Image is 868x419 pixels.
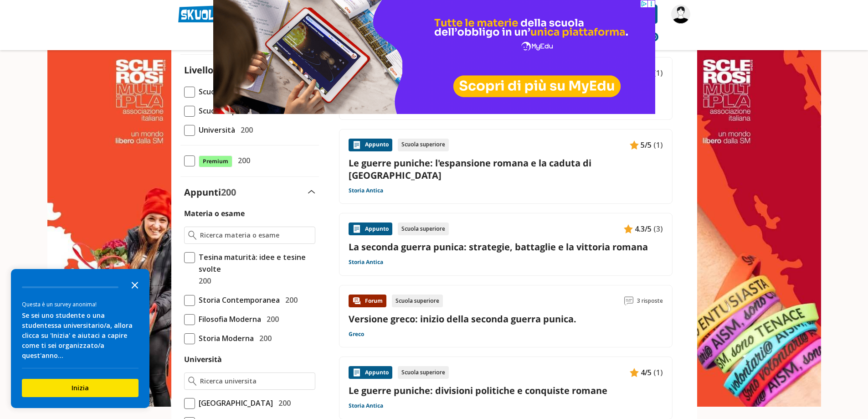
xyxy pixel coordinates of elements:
img: Forum contenuto [352,296,361,305]
div: Se sei uno studente o una studentessa universitario/a, allora clicca su 'Inizia' e aiutaci a capi... [22,310,139,361]
span: 200 [221,186,236,198]
span: (1) [653,67,663,79]
span: Scuola Media [195,86,245,98]
label: Livello [184,64,213,76]
span: Storia Moderna [195,332,254,344]
span: [GEOGRAPHIC_DATA] [195,397,273,409]
img: Ricerca universita [188,377,197,386]
div: Questa è un survey anonima! [22,300,139,309]
span: (1) [653,367,663,378]
a: La seconda guerra punica: strategie, battaglie e la vittoria romana [349,241,663,253]
input: Ricerca materia o esame [200,231,311,240]
span: 200 [263,313,279,325]
a: Greco [349,331,364,338]
div: Scuola superiore [398,366,449,379]
img: Ricerca materia o esame [188,231,197,240]
button: Close the survey [126,275,144,294]
div: Appunto [349,139,392,151]
img: raggettina [671,5,690,24]
input: Ricerca universita [200,377,311,386]
label: Università [184,354,222,364]
a: Storia Antica [349,187,383,194]
img: Apri e chiudi sezione [308,190,315,194]
div: Scuola superiore [398,222,449,235]
a: Le guerre puniche: divisioni politiche e conquiste romane [349,384,663,397]
span: (3) [653,223,663,235]
span: Tesina maturità: idee e tesine svolte [195,251,315,275]
a: Storia Antica [349,402,383,409]
label: Appunti [184,186,236,198]
img: Appunti contenuto [352,140,361,150]
span: 200 [195,275,211,287]
a: Storia Antica [349,259,383,266]
div: Scuola superiore [398,139,449,151]
img: Appunti contenuto [630,368,639,377]
span: Scuola Superiore [195,105,258,117]
div: Survey [11,269,149,408]
div: Appunto [349,222,392,235]
span: Filosofia Moderna [195,313,261,325]
img: Appunti contenuto [352,224,361,233]
div: Forum [349,295,386,307]
button: Inizia [22,379,139,397]
a: Versione greco: inizio della seconda guerra punica. [349,313,576,325]
div: Appunto [349,366,392,379]
img: Commenti lettura [624,296,633,305]
a: Le guerre puniche: l'espansione romana e la caduta di [GEOGRAPHIC_DATA] [349,157,663,181]
span: 4.3/5 [635,223,652,235]
span: 200 [275,397,291,409]
span: 5/5 [641,139,652,151]
img: Appunti contenuto [630,140,639,150]
span: 3 risposte [637,295,663,307]
span: 200 [234,155,250,166]
img: Appunti contenuto [352,368,361,377]
span: Premium [199,155,232,167]
img: Appunti contenuto [624,224,633,233]
span: 200 [237,124,253,136]
label: Materia o esame [184,208,245,218]
div: Scuola superiore [392,295,443,307]
span: Storia Contemporanea [195,294,280,306]
span: Università [195,124,235,136]
span: (1) [653,139,663,151]
span: 4/5 [641,367,652,378]
span: 200 [282,294,298,306]
span: 200 [256,332,272,344]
